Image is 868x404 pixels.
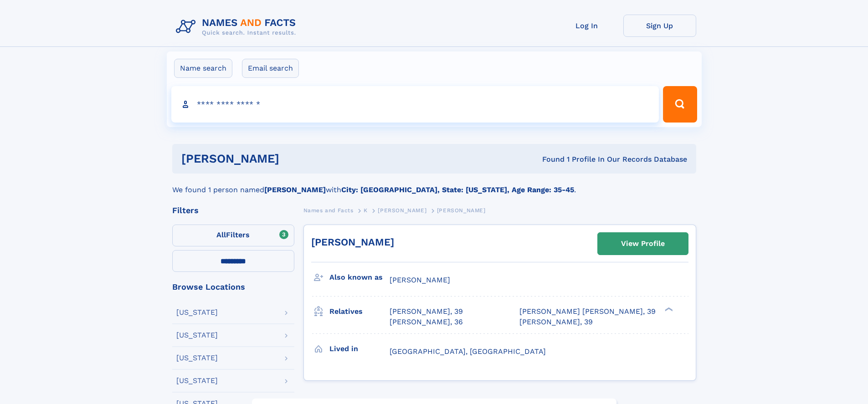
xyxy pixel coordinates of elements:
a: [PERSON_NAME], 39 [519,317,593,327]
a: Sign Up [623,15,696,37]
div: We found 1 person named with . [172,174,696,195]
a: Log In [550,15,623,37]
a: [PERSON_NAME] [PERSON_NAME], 39 [519,307,656,317]
span: [PERSON_NAME] [378,207,426,214]
a: K [364,205,368,216]
span: [GEOGRAPHIC_DATA], [GEOGRAPHIC_DATA] [390,347,546,356]
div: ❯ [663,307,673,312]
span: [PERSON_NAME] [390,276,450,284]
div: Found 1 Profile In Our Records Database [411,154,687,164]
img: Logo Names and Facts [172,15,303,39]
div: View Profile [621,233,665,254]
a: [PERSON_NAME] [311,236,394,248]
span: All [216,230,226,239]
a: [PERSON_NAME], 39 [390,307,463,317]
button: Search Button [663,86,697,123]
label: Name search [174,59,232,78]
div: Browse Locations [172,283,294,291]
a: [PERSON_NAME], 36 [390,317,463,327]
div: [US_STATE] [176,332,218,339]
div: [US_STATE] [176,309,218,316]
h3: Also known as [329,270,390,285]
b: [PERSON_NAME] [264,185,326,194]
label: Filters [172,225,294,246]
h1: [PERSON_NAME] [181,153,411,164]
a: [PERSON_NAME] [378,205,426,216]
input: search input [171,86,659,123]
div: [US_STATE] [176,354,218,362]
b: City: [GEOGRAPHIC_DATA], State: [US_STATE], Age Range: 35-45 [341,185,574,194]
span: [PERSON_NAME] [437,207,486,214]
h3: Relatives [329,304,390,319]
div: Filters [172,206,294,215]
a: Names and Facts [303,205,354,216]
a: View Profile [598,233,688,255]
span: K [364,207,368,214]
h3: Lived in [329,341,390,357]
label: Email search [242,59,299,78]
div: [US_STATE] [176,377,218,384]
